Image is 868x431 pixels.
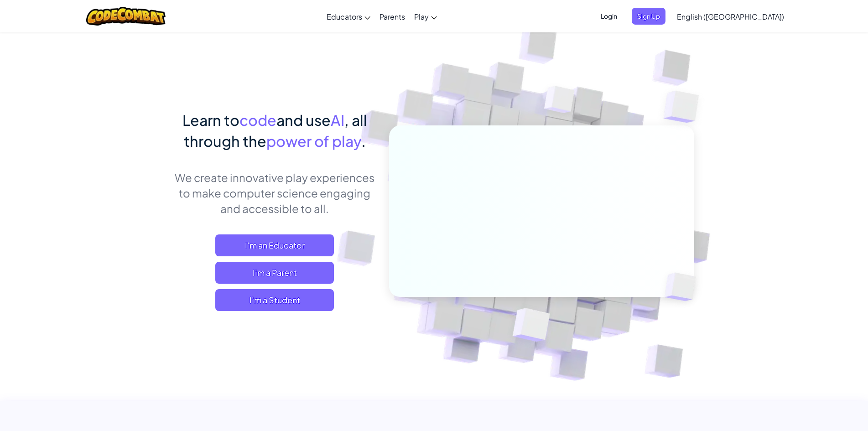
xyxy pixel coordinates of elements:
img: Overlap cubes [645,68,724,145]
a: Educators [322,4,375,29]
span: power of play [266,132,361,150]
img: Overlap cubes [527,68,593,136]
a: Play [410,4,442,29]
a: Parents [375,4,410,29]
span: code [239,111,276,129]
p: We create innovative play experiences to make computer science engaging and accessible to all. [174,170,375,216]
span: . [361,132,366,150]
a: I'm an Educator [215,234,334,256]
a: English ([GEOGRAPHIC_DATA]) [672,4,789,29]
img: CodeCombat logo [86,7,166,26]
span: Educators [327,12,362,21]
img: Overlap cubes [490,289,572,364]
span: Play [414,12,429,21]
button: Login [595,8,623,25]
span: Learn to [182,111,239,129]
a: I'm a Parent [215,262,334,284]
span: AI [331,111,344,129]
img: Overlap cubes [649,254,717,320]
button: I'm a Student [215,289,334,311]
span: English ([GEOGRAPHIC_DATA]) [677,12,784,21]
button: Sign Up [632,8,665,25]
span: and use [276,111,331,129]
